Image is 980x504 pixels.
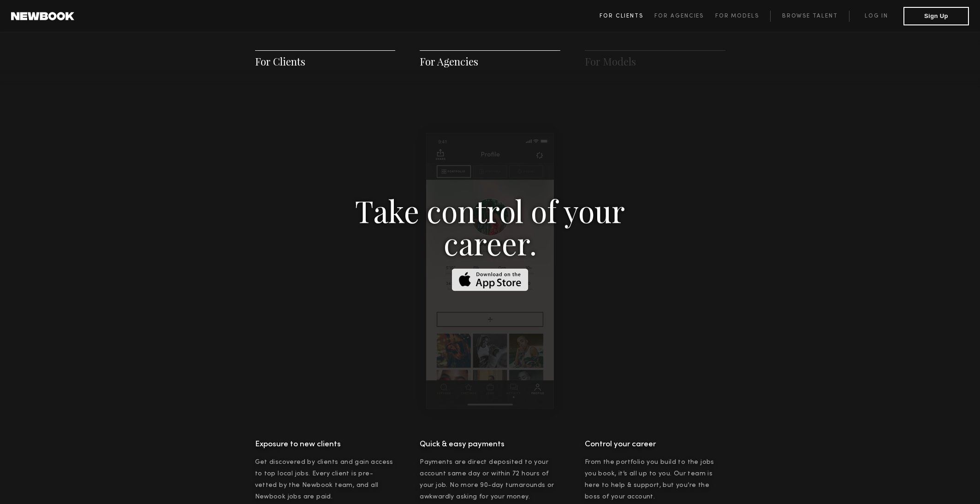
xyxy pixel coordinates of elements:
[600,13,643,19] span: For Clients
[849,11,903,22] a: Log in
[715,13,759,19] span: For Models
[255,438,396,451] h4: Exposure to new clients
[770,11,849,22] a: Browse Talent
[600,11,654,22] a: For Clients
[585,459,714,500] span: From the portfolio you build to the jobs you book, it’s all up to you. Our team is here to help &...
[452,269,529,291] img: Download on the App Store
[585,54,636,68] a: For Models
[654,13,704,19] span: For Agencies
[654,11,715,22] a: For Agencies
[903,7,969,25] button: Sign Up
[585,438,725,451] h4: Control your career
[420,438,560,451] h4: Quick & easy payments
[255,54,305,68] a: For Clients
[420,459,554,500] span: Payments are direct deposited to your account same day or within 72 hours of your job. No more 90...
[420,54,478,68] a: For Agencies
[331,194,649,259] h3: Take control of your career.
[715,11,771,22] a: For Models
[255,459,393,500] span: Get discovered by clients and gain access to top local jobs. Every client is pre-vetted by the Ne...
